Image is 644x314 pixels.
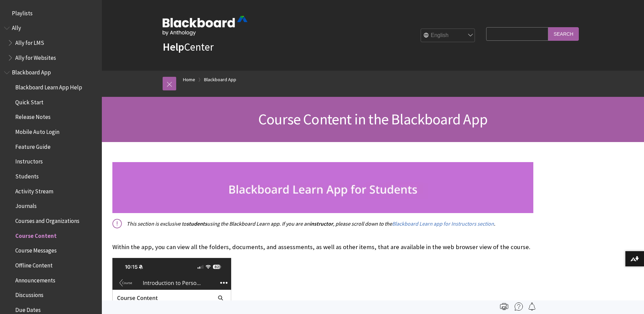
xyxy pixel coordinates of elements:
[15,230,57,239] span: Course Content
[515,302,523,311] img: More help
[4,22,98,64] nav: Book outline for Anthology Ally Help
[15,141,51,150] span: Feature Guide
[12,7,33,17] span: Playlists
[4,7,98,19] nav: Book outline for Playlists
[186,220,207,227] span: students
[12,22,21,32] span: Ally
[15,52,56,61] span: Ally for Websites
[548,27,579,40] input: Search
[15,200,37,210] span: Journals
[15,215,79,224] span: Courses and Organizations
[112,220,533,227] p: This section is exclusive to using the Blackboard Learn app. If you are an , please scroll down t...
[500,302,508,311] img: Print
[15,111,51,121] span: Release Notes
[15,97,43,106] span: Quick Start
[421,29,475,42] select: Site Language Selector
[163,40,214,54] a: HelpCenter
[163,40,184,54] strong: Help
[15,171,39,180] span: Students
[15,156,43,165] span: Instructors
[12,67,51,76] span: Blackboard App
[258,110,487,128] span: Course Content in the Blackboard App
[15,186,53,195] span: Activity Stream
[310,220,333,227] span: instructor
[528,302,536,311] img: Follow this page
[204,75,236,84] a: Blackboard App
[392,220,494,227] a: Blackboard Learn app for Instructors section
[15,37,44,46] span: Ally for LMS
[112,234,533,251] p: Within the app, you can view all the folders, documents, and assessments, as well as other items,...
[15,304,41,313] span: Due Dates
[15,289,43,298] span: Discussions
[15,260,53,269] span: Offline Content
[15,82,82,91] span: Blackboard Learn App Help
[15,275,55,284] span: Announcements
[15,126,59,135] span: Mobile Auto Login
[163,16,247,36] img: Blackboard by Anthology
[183,75,195,84] a: Home
[112,162,533,213] img: studnets_banner
[15,245,57,254] span: Course Messages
